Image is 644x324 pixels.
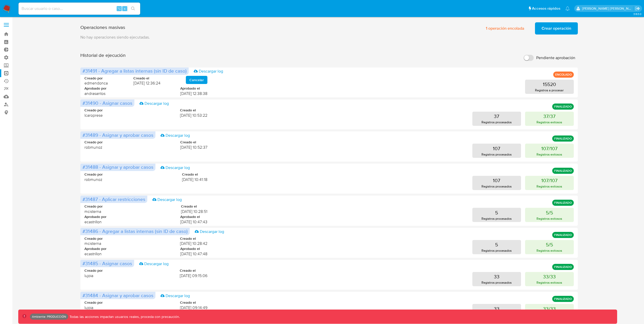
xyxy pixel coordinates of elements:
[635,6,640,11] a: Salir
[532,6,560,11] span: Accesos rápidos
[19,5,140,12] input: Buscar usuario o caso...
[582,6,633,11] p: leidy.martinez@mercadolibre.com.co
[128,5,138,12] button: search-icon
[124,6,126,11] span: s
[565,6,570,11] a: Notificaciones
[117,6,121,11] span: ⌥
[68,314,180,319] p: Todas las acciones impactan usuarios reales, proceda con precaución.
[32,316,66,318] p: Ambiente: PRODUCCIÓN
